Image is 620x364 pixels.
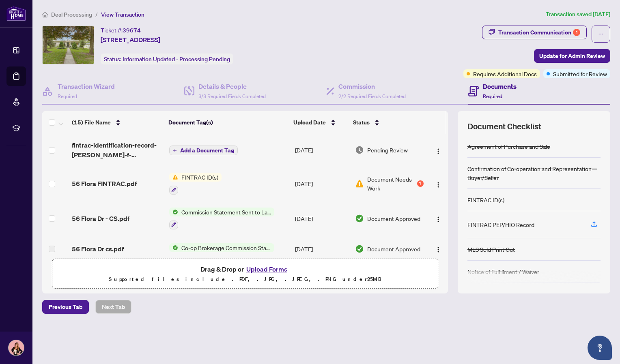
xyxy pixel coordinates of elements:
[338,93,406,99] span: 2/2 Required Fields Completed
[9,340,24,355] img: Profile Icon
[169,173,222,195] button: Status IconFINTRAC ID(s)
[435,246,441,253] img: Logo
[178,208,274,216] span: Commission Statement Sent to Lawyer
[292,236,352,262] td: [DATE]
[198,93,266,99] span: 3/3 Required Fields Completed
[178,243,274,252] span: Co-op Brokerage Commission Statement
[51,11,92,18] span: Deal Processing
[169,146,238,155] button: Add a Document Tag
[200,264,290,274] span: Drag & Drop or
[244,264,290,274] button: Upload Forms
[467,220,534,229] div: FINTRAC PEP/HIO Record
[58,81,115,91] h4: Transaction Wizard
[169,173,178,182] img: Status Icon
[417,180,424,187] div: 1
[292,201,352,236] td: [DATE]
[52,259,438,289] span: Drag & Drop orUpload FormsSupported files include .PDF, .JPG, .JPEG, .PNG under25MB
[355,179,364,188] img: Document Status
[367,146,408,154] span: Pending Review
[290,111,350,134] th: Upload Date
[292,166,352,201] td: [DATE]
[338,81,406,91] h4: Commission
[432,242,445,255] button: Logo
[350,111,424,134] th: Status
[483,81,517,91] h4: Documents
[72,140,162,160] span: fintrac-identification-record-[PERSON_NAME]-f-[PERSON_NAME]-20250807-185821.pdf
[355,244,364,253] img: Document Status
[123,27,141,34] span: 39674
[57,274,433,284] p: Supported files include .PDF, .JPG, .JPEG, .PNG under 25 MB
[180,148,234,153] span: Add a Document Tag
[42,12,48,17] span: home
[198,81,266,91] h4: Details & People
[367,244,420,253] span: Document Approved
[432,177,445,190] button: Logo
[169,208,178,216] img: Status Icon
[95,300,131,314] button: Next Tab
[483,93,502,99] span: Required
[43,26,94,64] img: IMG-N12210719_1.jpg
[546,10,610,19] article: Transaction saved [DATE]
[101,54,233,64] div: Status:
[588,336,612,360] button: Open asap
[165,111,290,134] th: Document Tag(s)
[169,243,274,252] button: Status IconCo-op Brokerage Commission Statement
[173,148,177,152] span: plus
[553,69,607,78] span: Submitted for Review
[435,148,441,154] img: Logo
[435,216,441,223] img: Logo
[467,121,541,132] span: Document Checklist
[467,164,601,182] div: Confirmation of Co-operation and Representation—Buyer/Seller
[169,145,238,156] button: Add a Document Tag
[432,143,445,156] button: Logo
[467,267,539,276] div: Notice of Fulfillment / Waiver
[169,208,274,229] button: Status IconCommission Statement Sent to Lawyer
[355,146,364,154] img: Document Status
[539,49,605,62] span: Update for Admin Review
[169,243,178,252] img: Status Icon
[367,175,415,193] span: Document Needs Work
[101,26,141,35] div: Ticket #:
[292,134,352,166] td: [DATE]
[353,118,370,127] span: Status
[367,214,420,223] span: Document Approved
[498,26,580,39] div: Transaction Communication
[72,179,137,188] span: 56 Flora FINTRAC.pdf
[467,195,504,204] div: FINTRAC ID(s)
[69,111,165,134] th: (15) File Name
[573,29,580,36] div: 1
[72,214,129,223] span: 56 Flora Dr - CS.pdf
[467,245,515,254] div: MLS Sold Print Out
[473,69,537,78] span: Requires Additional Docs
[432,212,445,225] button: Logo
[467,142,550,151] div: Agreement of Purchase and Sale
[42,300,89,314] button: Previous Tab
[49,300,82,313] span: Previous Tab
[435,182,441,188] img: Logo
[178,173,222,182] span: FINTRAC ID(s)
[72,118,111,127] span: (15) File Name
[123,56,230,63] span: Information Updated - Processing Pending
[598,31,604,37] span: ellipsis
[482,26,587,39] button: Transaction Communication1
[72,244,124,254] span: 56 Flora Dr cs.pdf
[6,6,26,21] img: logo
[293,118,326,127] span: Upload Date
[101,11,144,18] span: View Transaction
[355,214,364,223] img: Document Status
[534,49,610,63] button: Update for Admin Review
[58,93,77,99] span: Required
[95,10,98,19] li: /
[101,35,160,45] span: [STREET_ADDRESS]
